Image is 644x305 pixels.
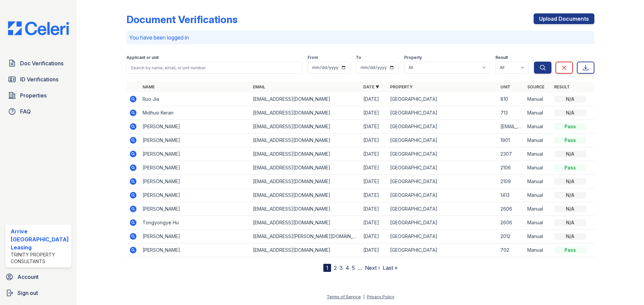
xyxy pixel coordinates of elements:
td: [PERSON_NAME] [140,175,250,188]
td: [DATE] [361,134,387,147]
td: Manual [525,216,551,230]
td: 713 [498,106,525,120]
a: Last » [383,264,397,271]
td: 2307 [498,147,525,161]
td: Midhusi Keran [140,106,250,120]
a: Properties [5,89,71,102]
a: Date ▼ [363,84,379,89]
td: Ruo Jia [140,92,250,106]
div: N/A [554,206,586,212]
td: Manual [525,134,551,147]
td: Manual [525,230,551,243]
td: [EMAIL_ADDRESS][DOMAIN_NAME] [250,147,361,161]
td: 2012 [498,230,525,243]
span: Sign out [17,289,38,297]
a: 5 [352,264,355,271]
span: Doc Verifications [20,59,63,67]
td: [EMAIL_ADDRESS][PERSON_NAME][DOMAIN_NAME] [250,230,361,243]
a: Doc Verifications [5,57,71,70]
a: 2 [334,264,337,271]
td: [PERSON_NAME] [140,202,250,216]
td: [GEOGRAPHIC_DATA] [387,216,498,230]
a: 4 [345,264,349,271]
div: Pass [554,137,586,144]
td: 1901 [498,134,525,147]
td: [GEOGRAPHIC_DATA] [387,120,498,134]
a: Account [3,270,74,284]
div: N/A [554,151,586,157]
td: Manual [525,106,551,120]
div: | [363,294,365,299]
label: From [308,55,318,60]
td: 702 [498,243,525,257]
div: 1 [323,264,331,272]
td: [EMAIL_ADDRESS][DOMAIN_NAME] [250,161,361,175]
a: Result [554,84,570,89]
td: [EMAIL_ADDRESS][DOMAIN_NAME] [250,106,361,120]
td: [GEOGRAPHIC_DATA] [387,92,498,106]
td: [PERSON_NAME] [140,161,250,175]
td: [DATE] [361,202,387,216]
div: N/A [554,192,586,199]
td: [GEOGRAPHIC_DATA] [387,147,498,161]
td: [PERSON_NAME] [140,230,250,243]
td: [GEOGRAPHIC_DATA] [387,230,498,243]
div: N/A [554,233,586,240]
span: ID Verifications [20,75,58,83]
td: [DATE] [361,216,387,230]
div: Pass [554,123,586,130]
td: [GEOGRAPHIC_DATA] [387,175,498,188]
td: Manual [525,175,551,188]
a: Sign out [3,286,74,300]
td: [EMAIL_ADDRESS][DOMAIN_NAME] [250,92,361,106]
td: [DATE] [361,106,387,120]
a: Unit [500,84,511,89]
img: CE_Logo_Blue-a8612792a0a2168367f1c8372b55b34899dd931a85d93a1a3d3e32e68fde9ad4.png [3,21,74,35]
td: 2606 [498,216,525,230]
div: Trinity Property Consultants [11,251,69,265]
td: [PERSON_NAME] [140,243,250,257]
td: [GEOGRAPHIC_DATA] [387,134,498,147]
div: Arrive [GEOGRAPHIC_DATA] Leasing [11,227,69,251]
td: [GEOGRAPHIC_DATA] [387,161,498,175]
td: [EMAIL_ADDRESS][DOMAIN_NAME] [250,216,361,230]
td: Manual [525,161,551,175]
input: Search by name, email, or unit number [126,62,302,74]
td: 1413 [498,188,525,202]
td: Manual [525,120,551,134]
td: [GEOGRAPHIC_DATA] [387,202,498,216]
span: Account [17,273,39,281]
td: 2606 [498,202,525,216]
td: Manual [525,243,551,257]
a: 3 [339,264,343,271]
div: N/A [554,109,586,116]
p: You have been logged in [129,33,592,42]
label: To [356,55,361,60]
span: FAQ [20,107,31,116]
td: [GEOGRAPHIC_DATA] [387,243,498,257]
td: Manual [525,147,551,161]
a: ID Verifications [5,73,71,86]
div: Document Verifications [126,13,237,25]
td: [DATE] [361,92,387,106]
td: [GEOGRAPHIC_DATA] [387,188,498,202]
td: [DATE] [361,188,387,202]
a: Source [527,84,544,89]
td: [EMAIL_ADDRESS][DOMAIN_NAME] [250,120,361,134]
a: Property [390,84,413,89]
td: [EMAIL_ADDRESS][DOMAIN_NAME] [250,202,361,216]
td: [DATE] [361,161,387,175]
td: [EMAIL_ADDRESS][DOMAIN_NAME] [250,188,361,202]
a: Terms of Service [327,294,361,299]
td: [PERSON_NAME] [140,134,250,147]
a: Email [253,84,265,89]
td: [PERSON_NAME] [140,147,250,161]
td: [DATE] [361,147,387,161]
span: Properties [20,91,47,99]
div: Pass [554,164,586,171]
td: [EMAIL_ADDRESS][DOMAIN_NAME] [250,134,361,147]
td: [PERSON_NAME] [140,120,250,134]
a: FAQ [5,105,71,118]
td: [EMAIL_ADDRESS][DOMAIN_NAME] [498,120,525,134]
